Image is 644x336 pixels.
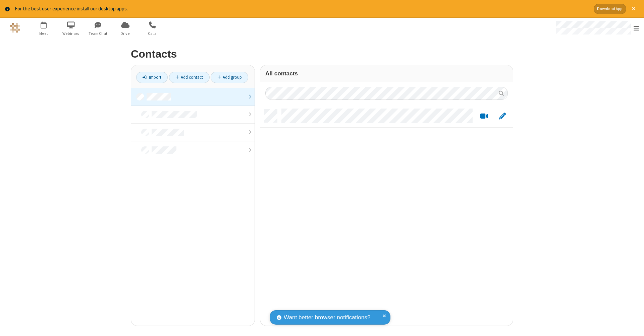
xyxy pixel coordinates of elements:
iframe: Chat [627,319,639,331]
span: Team Chat [86,30,111,37]
span: Meet [31,30,56,37]
img: QA Selenium DO NOT DELETE OR CHANGE [10,23,20,33]
button: Close alert [629,4,639,14]
button: Download App [594,4,626,14]
div: For the best user experience install our desktop apps. [15,5,589,13]
span: Want better browser notifications? [284,313,370,322]
h2: Contacts [131,48,513,60]
h3: All contacts [265,70,508,77]
span: Webinars [58,30,84,37]
a: Import [136,72,168,83]
button: Edit [496,112,509,120]
button: Logo [2,18,28,38]
a: Add contact [169,72,210,83]
div: grid [260,105,513,326]
span: Calls [140,30,165,37]
div: Open menu [549,18,644,38]
button: Start a video meeting [478,112,491,120]
a: Add group [211,72,248,83]
span: Drive [113,30,138,37]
